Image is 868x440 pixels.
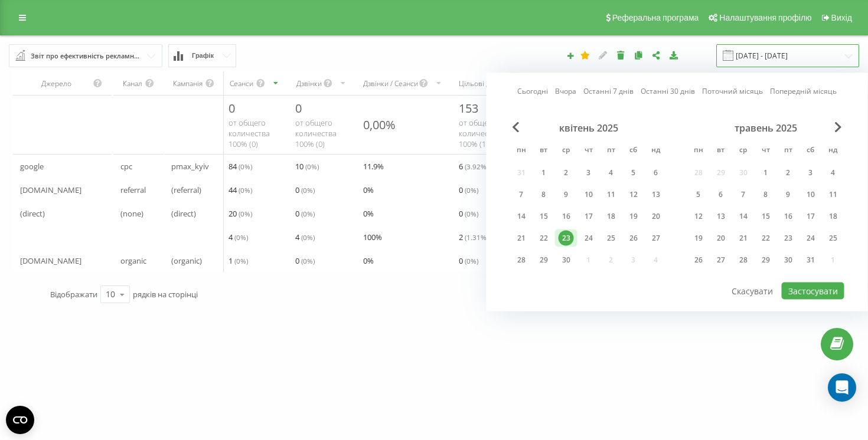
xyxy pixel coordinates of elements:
[120,78,145,88] div: Канал
[645,208,667,225] div: нд 20 квіт 2025 р.
[755,208,777,225] div: чт 15 трав 2025 р.
[459,206,478,221] span: 0
[229,117,270,149] span: от общего количества 100% ( 0 )
[622,229,645,247] div: сб 26 квіт 2025 р.
[781,231,796,246] div: 23
[6,406,34,434] button: Open CMP widget
[602,142,620,160] abbr: п’ятниця
[295,100,302,116] span: 0
[732,229,755,247] div: ср 21 трав 2025 р.
[533,229,555,247] div: вт 22 квіт 2025 р.
[465,185,478,195] span: ( 0 %)
[691,252,706,268] div: 26
[536,187,552,202] div: 8
[363,230,382,244] span: 100 %
[305,162,319,171] span: ( 0 %)
[581,187,596,202] div: 10
[803,209,818,224] div: 17
[781,165,796,180] div: 2
[687,229,710,247] div: пн 19 трав 2025 р.
[622,186,645,203] div: сб 12 квіт 2025 р.
[803,252,818,268] div: 31
[133,289,198,300] span: рядків на сторінці
[824,142,842,160] abbr: неділя
[736,187,751,202] div: 7
[459,230,488,244] span: 2
[555,208,577,225] div: ср 16 квіт 2025 р.
[641,86,695,97] a: Останні 30 днів
[710,251,732,269] div: вт 27 трав 2025 р.
[800,251,822,269] div: сб 31 трав 2025 р.
[465,162,488,171] span: ( 3.92 %)
[648,231,664,246] div: 27
[736,252,751,268] div: 28
[301,209,315,218] span: ( 0 %)
[106,288,115,300] div: 10
[691,231,706,246] div: 19
[645,186,667,203] div: нд 13 квіт 2025 р.
[825,231,841,246] div: 25
[669,51,679,59] i: Завантажити звіт
[171,254,202,268] span: (organic)
[536,252,552,268] div: 29
[713,209,729,224] div: 13
[777,164,800,182] div: пт 2 трав 2025 р.
[828,373,856,402] div: Open Intercom Messenger
[363,117,396,133] div: 0,00%
[533,251,555,269] div: вт 29 квіт 2025 р.
[192,52,214,60] span: Графік
[580,142,598,160] abbr: четвер
[648,187,664,202] div: 13
[465,232,488,242] span: ( 1.31 %)
[758,231,774,246] div: 22
[301,232,315,242] span: ( 0 %)
[459,100,478,116] span: 153
[634,51,644,59] i: Копіювати звіт
[825,187,841,202] div: 11
[687,186,710,203] div: пн 5 трав 2025 р.
[779,142,797,160] abbr: п’ятниця
[645,164,667,182] div: нд 6 квіт 2025 р.
[803,187,818,202] div: 10
[735,142,752,160] abbr: середа
[777,208,800,225] div: пт 16 трав 2025 р.
[782,283,844,300] button: Застосувати
[625,142,642,160] abbr: субота
[363,254,374,268] span: 0 %
[603,187,619,202] div: 11
[781,209,796,224] div: 16
[822,186,844,203] div: нд 11 трав 2025 р.
[459,117,500,149] span: от общего количества 100% ( 153 )
[825,209,841,224] div: 18
[13,71,855,272] div: scrollable content
[600,164,622,182] div: пт 4 квіт 2025 р.
[710,229,732,247] div: вт 20 трав 2025 р.
[555,164,577,182] div: ср 2 квіт 2025 р.
[583,86,634,97] a: Останні 7 днів
[732,186,755,203] div: ср 7 трав 2025 р.
[465,256,478,265] span: ( 0 %)
[120,206,143,221] span: (none)
[535,142,553,160] abbr: вівторок
[363,159,384,173] span: 11.9 %
[825,165,841,180] div: 4
[770,86,837,97] a: Попередній місяць
[555,229,577,247] div: ср 23 квіт 2025 р.
[229,100,235,116] span: 0
[517,86,548,97] a: Сьогодні
[514,209,529,224] div: 14
[777,251,800,269] div: пт 30 трав 2025 р.
[510,122,667,134] div: квітень 2025
[732,251,755,269] div: ср 28 трав 2025 р.
[301,256,315,265] span: ( 0 %)
[295,206,315,221] span: 0
[229,183,252,197] span: 44
[822,164,844,182] div: нд 4 трав 2025 р.
[803,231,818,246] div: 24
[800,208,822,225] div: сб 17 трав 2025 р.
[713,187,729,202] div: 6
[459,159,488,173] span: 6
[626,187,641,202] div: 12
[687,122,844,134] div: травень 2025
[755,251,777,269] div: чт 29 трав 2025 р.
